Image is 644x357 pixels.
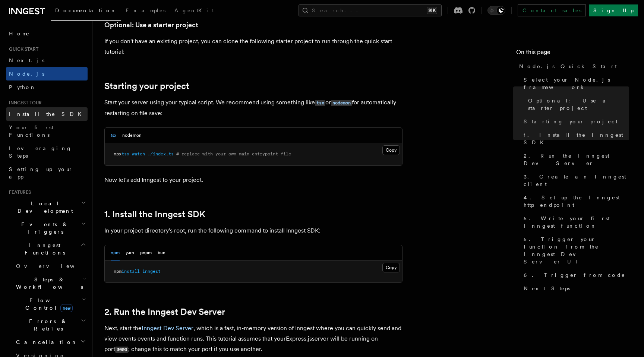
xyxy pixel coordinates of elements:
[104,97,402,119] p: Start your server using your typical script. We recommend using something like or for automatical...
[121,151,129,157] span: tsx
[176,151,291,157] span: # replace with your own main entrypoint file
[521,170,629,191] a: 3. Create an Inngest client
[13,335,88,349] button: Cancellation
[16,263,93,269] span: Overview
[331,100,352,106] code: nodemon
[6,100,42,106] span: Inngest tour
[104,20,198,30] a: Optional: Use a starter project
[114,269,121,274] span: npm
[521,149,629,170] a: 2. Run the Inngest Dev Server
[13,294,88,315] button: Flow Controlnew
[114,151,121,157] span: npx
[158,245,165,260] button: bun
[315,99,325,106] a: tsx
[104,81,189,91] a: Starting your project
[6,200,81,215] span: Local Development
[142,269,161,274] span: inngest
[13,276,83,291] span: Steps & Workflows
[174,7,214,13] span: AgentKit
[521,191,629,212] a: 4. Set up the Inngest http endpoint
[6,27,88,40] a: Home
[55,7,117,13] span: Documentation
[6,189,31,195] span: Features
[315,100,325,106] code: tsx
[524,271,625,279] span: 6. Trigger from code
[104,175,402,185] p: Now let's add Inngest to your project.
[331,99,352,106] a: nodemon
[299,4,442,16] button: Search...⌘K
[427,7,437,14] kbd: ⌘K
[524,215,629,230] span: 5. Write your first Inngest function
[9,124,53,138] span: Your first Functions
[104,209,205,219] a: 1. Install the Inngest SDK
[6,197,88,218] button: Local Development
[382,145,400,155] button: Copy
[9,30,30,37] span: Home
[6,80,88,94] a: Python
[524,173,629,188] span: 3. Create an Inngest client
[13,338,78,346] span: Cancellation
[6,54,88,67] a: Next.js
[6,121,88,142] a: Your first Functions
[115,347,128,353] code: 3000
[525,94,629,115] a: Optional: Use a starter project
[521,212,629,233] a: 5. Write your first Inngest function
[9,84,36,90] span: Python
[13,273,88,294] button: Steps & Workflows
[516,48,629,60] h4: On this page
[524,194,629,209] span: 4. Set up the Inngest http endpoint
[6,241,80,256] span: Inngest Functions
[126,245,134,260] button: yarn
[104,323,402,355] p: Next, start the , which is a fast, in-memory version of Inngest where you can quickly send and vi...
[13,317,81,332] span: Errors & Retries
[6,238,88,259] button: Inngest Functions
[6,107,88,121] a: Install the SDK
[9,111,86,117] span: Install the SDK
[521,282,629,295] a: Next Steps
[589,4,638,16] a: Sign Up
[148,151,174,157] span: ./index.ts
[524,76,629,91] span: Select your Node.js framework
[516,60,629,73] a: Node.js Quick Start
[518,4,586,16] a: Contact sales
[9,166,73,180] span: Setting up your app
[521,268,629,282] a: 6. Trigger from code
[524,152,629,167] span: 2. Run the Inngest Dev Server
[13,315,88,335] button: Errors & Retries
[9,57,44,63] span: Next.js
[524,236,629,265] span: 5. Trigger your function from the Inngest Dev Server UI
[104,225,402,236] p: In your project directory's root, run the following command to install Inngest SDK:
[140,245,152,260] button: pnpm
[528,97,629,112] span: Optional: Use a starter project
[382,263,400,272] button: Copy
[104,307,225,317] a: 2. Run the Inngest Dev Server
[524,131,629,146] span: 1. Install the Inngest SDK
[126,7,165,13] span: Examples
[524,118,618,125] span: Starting your project
[121,269,140,274] span: install
[121,2,170,20] a: Examples
[487,6,505,15] button: Toggle dark mode
[6,162,88,183] a: Setting up your app
[104,36,402,57] p: If you don't have an existing project, you can clone the following starter project to run through...
[524,285,570,292] span: Next Steps
[6,46,38,52] span: Quick start
[51,2,121,21] a: Documentation
[521,115,629,128] a: Starting your project
[142,325,193,332] a: Inngest Dev Server
[9,145,72,159] span: Leveraging Steps
[521,73,629,94] a: Select your Node.js framework
[13,259,88,273] a: Overview
[6,221,81,236] span: Events & Triggers
[6,67,88,80] a: Node.js
[13,297,82,312] span: Flow Control
[170,2,218,20] a: AgentKit
[132,151,145,157] span: watch
[9,71,44,77] span: Node.js
[519,63,617,70] span: Node.js Quick Start
[122,128,142,143] button: nodemon
[111,128,116,143] button: tsx
[521,233,629,268] a: 5. Trigger your function from the Inngest Dev Server UI
[111,245,120,260] button: npm
[6,218,88,238] button: Events & Triggers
